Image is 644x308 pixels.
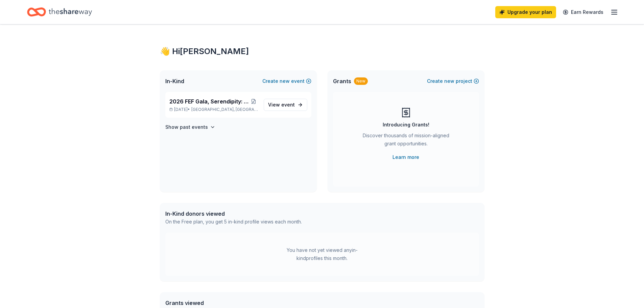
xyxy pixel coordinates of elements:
[264,99,307,111] a: View event
[268,101,295,109] span: View
[165,299,298,307] div: Grants viewed
[165,123,215,131] button: Show past events
[360,132,452,150] div: Discover thousands of mission-aligned grant opportunities.
[165,218,302,226] div: On the Free plan, you get 5 in-kind profile views each month.
[444,77,454,85] span: new
[280,77,290,85] span: new
[160,46,484,57] div: 👋 Hi [PERSON_NAME]
[354,77,368,85] div: New
[383,121,429,129] div: Introducing Grants!
[169,107,258,112] p: [DATE] •
[262,77,311,85] button: Createnewevent
[427,77,479,85] button: Createnewproject
[392,153,419,161] a: Learn more
[27,4,92,20] a: Home
[333,77,351,85] span: Grants
[281,102,295,108] span: event
[559,6,607,18] a: Earn Rewards
[165,77,184,85] span: In-Kind
[280,246,364,262] div: You have not yet viewed any in-kind profiles this month.
[165,123,208,131] h4: Show past events
[191,107,258,112] span: [GEOGRAPHIC_DATA], [GEOGRAPHIC_DATA]
[165,210,302,218] div: In-Kind donors viewed
[169,97,249,105] span: 2026 FEF Gala, Serendipity: A Sweet Escape
[495,6,556,18] a: Upgrade your plan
